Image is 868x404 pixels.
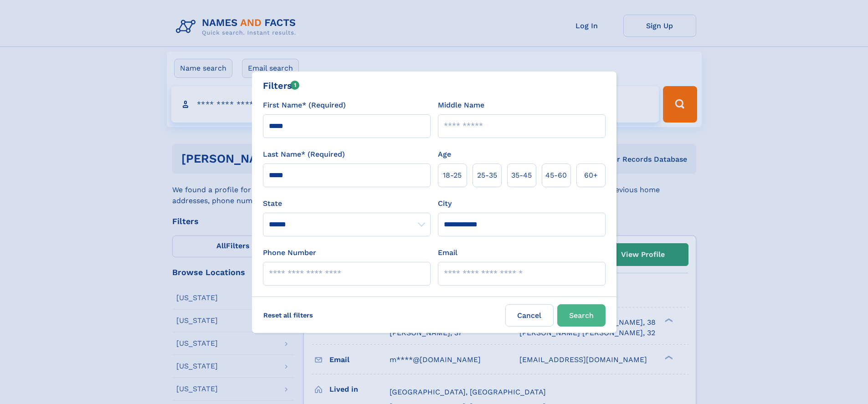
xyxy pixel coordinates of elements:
label: City [438,198,452,209]
button: Search [557,304,606,327]
span: 35‑45 [511,170,532,181]
label: Email [438,247,457,258]
label: State [263,198,431,209]
label: Last Name* (Required) [263,149,345,160]
span: 60+ [584,170,598,181]
label: Age [438,149,451,160]
label: Middle Name [438,100,484,111]
label: First Name* (Required) [263,100,346,111]
label: Phone Number [263,247,316,258]
span: 18‑25 [443,170,462,181]
label: Cancel [505,304,554,327]
div: Filters [263,79,300,92]
span: 45‑60 [545,170,567,181]
label: Reset all filters [257,304,319,326]
span: 25‑35 [477,170,497,181]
